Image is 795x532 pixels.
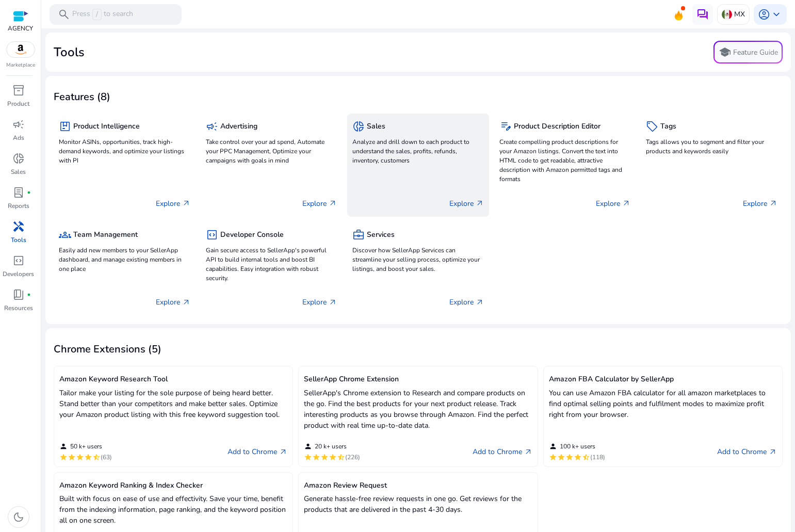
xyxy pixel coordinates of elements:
[476,298,484,307] span: arrow_outward
[59,137,190,165] p: Monitor ASINs, opportunities, track high-demand keywords, and optimize your listings with PI
[352,229,365,241] span: business_center
[312,453,320,461] mat-icon: star
[12,152,25,165] span: donut_small
[722,9,732,20] img: mx.svg
[743,198,777,209] p: Explore
[101,453,112,461] span: (63)
[8,24,33,33] p: AGENCY
[733,47,778,58] p: Feature Guide
[304,493,532,515] p: Generate hassle-free review requests in one go. Get reviews for the products that are delivered i...
[156,198,190,209] p: Explore
[549,375,777,384] h5: Amazon FBA Calculator by SellerApp
[59,442,68,450] mat-icon: person
[59,388,287,420] p: Tailor make your listing for the sole purpose of being heard better. Stand better than your compe...
[12,220,25,233] span: handyman
[352,137,484,165] p: Analyze and drill down to each product to understand the sales, profits, refunds, inventory, cust...
[304,481,532,490] h5: Amazon Review Request
[304,442,312,450] mat-icon: person
[92,9,102,20] span: /
[565,453,574,461] mat-icon: star
[206,137,337,165] p: Take control over your ad spend, Automate your PPC Management, Optimize your campaigns with goals...
[59,375,287,384] h5: Amazon Keyword Research Tool
[719,46,731,58] span: school
[279,448,287,456] span: arrow_outward
[499,137,631,184] p: Create compelling product descriptions for your Amazon listings. Convert the text into HTML code ...
[59,246,190,273] p: Easily add new members to your SellerApp dashboard, and manage existing members in one place
[4,303,33,313] p: Resources
[758,8,770,21] span: account_circle
[337,453,345,461] mat-icon: star_half
[59,481,287,490] h5: Amazon Keyword Ranking & Index Checker
[302,297,337,308] p: Explore
[352,120,365,133] span: donut_small
[12,84,25,96] span: inventory_2
[499,120,512,133] span: edit_note
[770,8,783,21] span: keyboard_arrow_down
[590,453,605,461] span: (118)
[302,198,337,209] p: Explore
[367,231,395,239] h5: Services
[329,298,337,307] span: arrow_outward
[8,201,29,211] p: Reports
[449,297,484,308] p: Explore
[473,446,532,458] a: Add to Chromearrow_outward
[7,99,29,108] p: Product
[329,453,337,461] mat-icon: star
[717,446,777,458] a: Add to Chromearrow_outward
[59,493,287,526] p: Built with focus on ease of use and effectivity. Save your time, benefit from the indexing inform...
[68,453,76,461] mat-icon: star
[206,120,218,133] span: campaign
[646,120,658,133] span: sell
[315,442,347,450] span: 20 k+ users
[11,167,26,176] p: Sales
[3,269,34,279] p: Developers
[6,61,35,69] p: Marketplace
[13,133,24,142] p: Ads
[514,122,601,131] h5: Product Description Editor
[557,453,565,461] mat-icon: star
[646,137,777,156] p: Tags allows you to segment and filter your products and keywords easily
[596,198,630,209] p: Explore
[12,511,25,523] span: dark_mode
[220,231,284,239] h5: Developer Console
[320,453,329,461] mat-icon: star
[182,298,190,307] span: arrow_outward
[73,122,140,131] h5: Product Intelligence
[449,198,484,209] p: Explore
[228,446,287,458] a: Add to Chromearrow_outward
[367,122,385,131] h5: Sales
[54,45,85,60] h2: Tools
[560,442,595,450] span: 100 k+ users
[59,453,68,461] mat-icon: star
[769,199,777,207] span: arrow_outward
[27,293,31,297] span: fiber_manual_record
[156,297,190,308] p: Explore
[73,231,138,239] h5: Team Management
[582,453,590,461] mat-icon: star_half
[622,199,630,207] span: arrow_outward
[476,199,484,207] span: arrow_outward
[304,453,312,461] mat-icon: star
[769,448,777,456] span: arrow_outward
[549,442,557,450] mat-icon: person
[92,453,101,461] mat-icon: star_half
[524,448,532,456] span: arrow_outward
[72,9,133,20] p: Press to search
[58,8,70,21] span: search
[220,122,257,131] h5: Advertising
[304,375,532,384] h5: SellerApp Chrome Extension
[734,5,745,23] p: MX
[574,453,582,461] mat-icon: star
[11,235,26,245] p: Tools
[76,453,84,461] mat-icon: star
[206,246,337,283] p: Gain secure access to SellerApp's powerful API to build internal tools and boost BI capabilities....
[345,453,360,461] span: (226)
[12,254,25,267] span: code_blocks
[12,186,25,199] span: lab_profile
[304,388,532,431] p: SellerApp's Chrome extension to Research and compare products on the go. Find the best products f...
[549,453,557,461] mat-icon: star
[12,118,25,131] span: campaign
[182,199,190,207] span: arrow_outward
[352,246,484,273] p: Discover how SellerApp Services can streamline your selling process, optimize your listings, and ...
[12,288,25,301] span: book_4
